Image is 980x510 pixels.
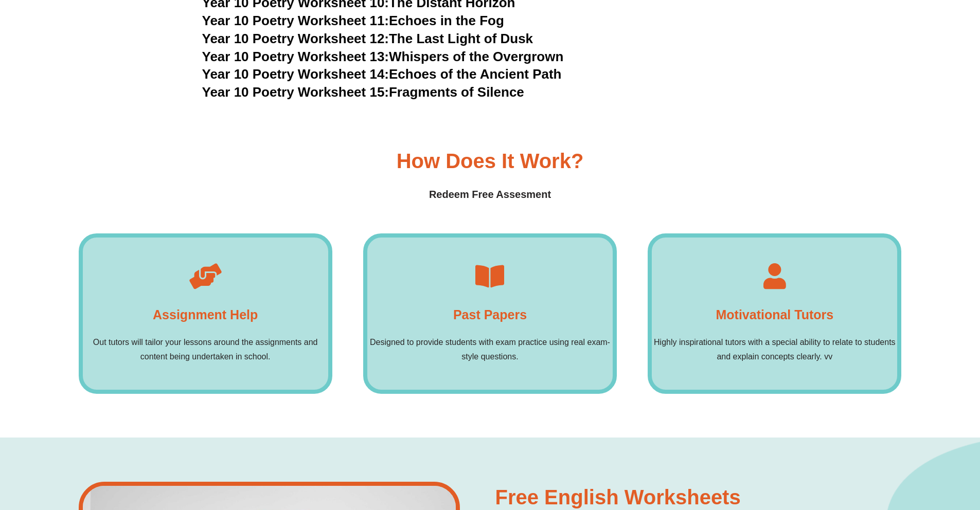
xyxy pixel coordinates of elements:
[202,31,389,46] span: Year 10 Poetry Worksheet 12:
[652,335,897,364] p: Highly inspirational tutors with a special ability to relate to students and explain concepts cle...
[804,394,980,510] iframe: Chat Widget
[397,151,584,171] h3: How Does it Work?
[202,66,389,82] span: Year 10 Poetry Worksheet 14:
[153,304,258,325] h4: Assignment Help
[202,66,562,82] a: Year 10 Poetry Worksheet 14:Echoes of the Ancient Path
[453,304,527,325] h4: Past Papers
[202,13,389,28] span: Year 10 Poetry Worksheet 11:
[83,335,328,364] p: Out tutors will tailor your lessons around the assignments and content being undertaken in school.
[202,84,524,100] a: Year 10 Poetry Worksheet 15:Fragments of Silence
[202,49,389,64] span: Year 10 Poetry Worksheet 13:
[202,31,533,46] a: Year 10 Poetry Worksheet 12:The Last Light of Dusk
[716,304,833,325] h4: Motivational Tutors
[79,187,902,203] h4: Redeem Free Assesment
[495,487,897,507] h3: Free English Worksheets​
[367,335,613,364] p: Designed to provide students with exam practice using real exam-style questions.
[202,49,564,64] a: Year 10 Poetry Worksheet 13:Whispers of the Overgrown
[202,13,504,28] a: Year 10 Poetry Worksheet 11:Echoes in the Fog
[202,84,389,100] span: Year 10 Poetry Worksheet 15:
